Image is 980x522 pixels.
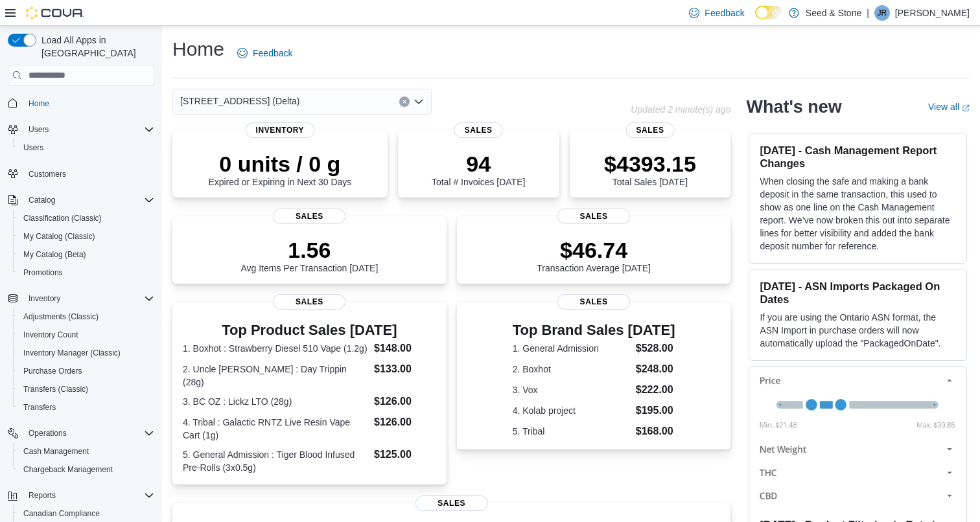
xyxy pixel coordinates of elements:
button: Inventory [3,289,159,308]
button: Open list of options [414,96,424,107]
button: Purchase Orders [13,362,159,380]
dd: $168.00 [636,424,675,439]
button: Catalog [23,192,60,208]
span: Inventory Manager (Classic) [23,348,121,358]
a: Feedback [232,40,297,66]
span: Sales [557,209,630,224]
p: If you are using the Ontario ASN format, the ASN Import in purchase orders will now automatically... [760,311,956,350]
dt: 4. Tribal : Galactic RNTZ Live Resin Vape Cart (1g) [183,416,369,442]
a: My Catalog (Beta) [18,247,91,262]
a: Inventory Manager (Classic) [18,345,126,361]
span: Classification (Classic) [23,213,102,223]
p: 94 [432,151,525,177]
h3: Top Product Sales [DATE] [183,323,436,338]
span: Inventory [23,291,154,306]
dt: 1. Boxhot : Strawberry Diesel 510 Vape (1.2g) [183,342,369,355]
a: Home [23,96,54,111]
span: Sales [626,122,675,138]
span: Purchase Orders [18,363,154,379]
span: Inventory [29,293,60,304]
span: Feedback [705,6,744,19]
span: Users [29,124,49,135]
button: Reports [3,486,159,505]
button: Inventory [23,291,65,306]
span: Transfers (Classic) [23,384,88,394]
p: When closing the safe and making a bank deposit in the same transaction, this used to show as one... [760,175,956,253]
p: $46.74 [537,237,651,263]
a: Canadian Compliance [18,506,105,521]
a: Adjustments (Classic) [18,309,104,324]
p: Seed & Stone [806,5,861,21]
input: Dark Mode [755,6,782,19]
button: Customers [3,165,159,183]
button: My Catalog (Beta) [13,245,159,264]
a: View allExternal link [928,102,970,112]
dd: $125.00 [374,447,436,462]
dt: 3. Vox [513,383,631,396]
h3: [DATE] - Cash Management Report Changes [760,144,956,170]
dt: 2. Boxhot [513,363,631,376]
dd: $148.00 [374,341,436,356]
span: Purchase Orders [23,366,82,376]
span: Operations [23,426,154,441]
button: Home [3,93,159,112]
span: Transfers (Classic) [18,381,154,397]
div: Transaction Average [DATE] [537,237,651,273]
button: Chargeback Management [13,460,159,479]
dd: $126.00 [374,394,436,409]
dt: 5. Tribal [513,425,631,438]
div: Total # Invoices [DATE] [432,151,525,187]
span: Classification (Classic) [18,210,154,226]
span: Transfers [23,402,56,413]
span: Promotions [23,267,63,278]
p: $4393.15 [604,151,696,177]
span: Home [29,98,49,109]
button: Operations [23,426,72,441]
dt: 4. Kolab project [513,404,631,417]
dd: $126.00 [374,414,436,430]
button: Clear input [399,96,410,107]
button: Transfers [13,398,159,416]
a: My Catalog (Classic) [18,229,100,244]
button: Inventory Count [13,326,159,344]
span: Transfers [18,400,154,415]
span: Cash Management [23,446,89,457]
span: Sales [415,495,488,511]
dt: 1. General Admission [513,342,631,355]
p: Updated 2 minute(s) ago [631,104,730,115]
a: Inventory Count [18,327,84,343]
button: Classification (Classic) [13,209,159,227]
span: Sales [273,294,345,310]
span: Sales [557,294,630,310]
span: Inventory Count [18,327,154,343]
span: Home [23,95,154,111]
button: My Catalog (Classic) [13,227,159,245]
span: Cash Management [18,444,154,459]
a: Transfers (Classic) [18,381,93,397]
p: [PERSON_NAME] [895,5,970,21]
button: Transfers (Classic) [13,380,159,398]
div: Expired or Expiring in Next 30 Days [208,151,351,187]
span: Operations [29,428,67,438]
button: Catalog [3,191,159,209]
h3: [DATE] - ASN Imports Packaged On Dates [760,280,956,306]
dt: 3. BC OZ : Lickz LTO (28g) [183,395,369,408]
p: 1.56 [240,237,378,263]
button: Reports [23,488,61,503]
dd: $248.00 [636,361,675,377]
span: Customers [29,169,66,179]
span: Inventory [246,122,315,138]
span: JR [878,5,887,21]
h3: Top Brand Sales [DATE] [513,323,675,338]
span: Promotions [18,265,154,280]
span: Users [18,140,154,155]
span: Users [23,142,43,153]
span: Chargeback Management [23,464,113,475]
span: Inventory Manager (Classic) [18,345,154,361]
span: Canadian Compliance [18,506,154,521]
div: Avg Items Per Transaction [DATE] [240,237,378,273]
span: My Catalog (Beta) [18,247,154,262]
a: Users [18,140,49,155]
a: Customers [23,166,71,182]
a: Transfers [18,400,61,415]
